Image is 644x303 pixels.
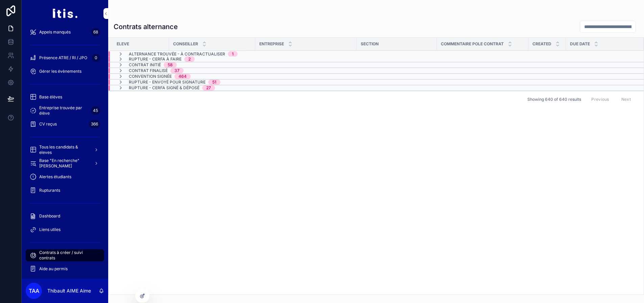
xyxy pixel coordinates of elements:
[39,158,89,169] span: Base "En recherche" [PERSON_NAME]
[39,55,87,61] span: Présence ATRE / RI / JPO
[129,62,161,68] span: Contrat initié
[129,74,172,79] span: Convention signée
[129,85,199,91] span: Rupture - CERFA signé & déposé
[361,41,379,47] span: Section
[39,174,71,180] span: Alertes étudiants
[89,120,100,128] div: 366
[206,85,211,91] div: 27
[39,121,57,127] span: CV reçus
[26,65,104,77] a: Gérer les évènements
[91,107,100,115] div: 45
[168,62,173,68] div: 58
[39,266,68,272] span: Aide au permis
[26,26,104,38] a: Appels manqués68
[52,8,77,19] img: App logo
[92,54,100,62] div: 0
[129,79,206,85] span: Rupture - envoyé pour signature
[26,184,104,196] a: Rupturants
[47,287,91,294] p: Thibault AIME Aime
[26,91,104,103] a: Base élèves
[527,97,581,102] span: Showing 640 of 640 results
[39,227,61,232] span: Liens utiles
[29,287,39,295] span: TAA
[259,41,284,47] span: Entreprise
[39,69,81,74] span: Gérer les évènements
[174,68,180,73] div: 37
[570,41,590,47] span: Due date
[26,157,104,169] a: Base "En recherche" [PERSON_NAME]
[26,171,104,183] a: Alertes étudiants
[39,213,60,219] span: Dashboard
[26,104,104,117] a: Entreprise trouvée par élève45
[173,41,198,47] span: Conseiller
[129,51,225,57] span: Alternance trouvée - à contractualiser
[39,29,71,35] span: Appels manqués
[26,263,104,275] a: Aide au permis
[39,250,97,261] span: Contrats à créer / suivi contrats
[39,188,60,193] span: Rupturants
[26,249,104,261] a: Contrats à créer / suivi contrats
[39,105,88,116] span: Entreprise trouvée par élève
[129,56,182,62] span: Rupture - CERFA à faire
[232,51,234,57] div: 1
[532,41,551,47] span: Created
[26,118,104,130] a: CV reçus366
[117,41,129,47] span: Eleve
[39,144,89,155] span: Tous les candidats & eleves
[188,56,191,62] div: 2
[26,144,104,156] a: Tous les candidats & eleves
[26,224,104,236] a: Liens utiles
[129,68,168,73] span: Contrat finalisé
[26,210,104,222] a: Dashboard
[178,74,187,79] div: 464
[26,52,104,64] a: Présence ATRE / RI / JPO0
[22,27,108,279] div: scrollable content
[39,94,62,100] span: Base élèves
[441,41,504,47] span: Commentaire Pole Contrat
[91,28,100,36] div: 68
[114,22,178,31] h1: Contrats alternance
[212,79,216,85] div: 51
